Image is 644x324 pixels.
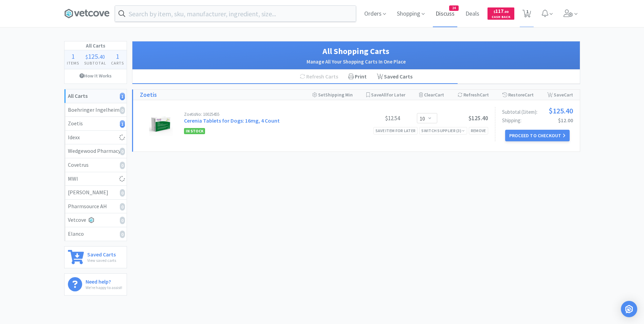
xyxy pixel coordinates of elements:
div: Wedgewood Pharmacy [68,147,123,156]
span: Save for Later [371,92,405,98]
a: How It Works [65,69,127,82]
i: 0 [120,203,125,211]
i: 0 [120,107,125,114]
a: MWI [65,172,127,186]
div: Clear [419,90,444,100]
div: Open Intercom Messenger [621,301,637,317]
p: View saved carts [87,257,116,264]
div: Refresh Carts [295,70,343,84]
div: Pharmsource AH [68,202,123,211]
span: Cash Back [492,15,510,20]
div: Restore [502,90,534,100]
span: 1 [71,52,75,60]
span: 1 [116,52,119,60]
span: . 00 [503,10,509,14]
div: Vetcove [68,216,123,224]
h4: Carts [109,60,127,66]
span: Cart [525,92,534,98]
a: Vetcove0 [65,213,127,227]
h1: All Carts [65,41,127,50]
a: 1 [520,12,534,18]
div: Save item for later [373,127,418,134]
a: Cerenia Tablets for Dogs: 16mg, 4 Count [184,117,280,124]
span: Cart [564,92,573,98]
a: Idexx [65,131,127,145]
span: 24 [449,6,458,11]
h4: Items [65,60,82,66]
h6: Saved Carts [87,250,116,257]
i: 0 [120,189,125,197]
a: Pharmsource AH0 [65,200,127,214]
i: 1 [120,120,125,128]
span: 40 [99,53,105,60]
a: Zoetis1 [65,117,127,131]
div: Remove [469,127,488,134]
span: Set [318,92,325,98]
div: Shipping Min [312,90,353,100]
div: Idexx [68,133,123,142]
span: 117 [494,8,509,14]
i: 0 [120,148,125,155]
a: Zoetis [140,90,157,100]
i: 0 [120,217,125,224]
span: $125.40 [468,114,488,122]
a: All Carts1 [65,89,127,103]
div: Zoetis [68,119,123,128]
a: Wedgewood Pharmacy0 [65,144,127,158]
h6: Need help? [86,277,122,284]
a: Covetrus0 [65,158,127,172]
i: 1 [120,93,125,100]
div: Zoetis No: 10025455 [184,112,349,116]
div: Shipping: [502,118,573,123]
span: Cart [435,92,444,98]
div: Save [547,90,573,100]
span: All [381,92,387,98]
h2: Manage All Your Shopping Carts In One Place [139,58,573,66]
a: $117.00Cash Back [487,4,514,23]
div: $12.54 [349,114,400,122]
a: Elanco0 [65,227,127,241]
img: dcf70baeaa4b48babbc66fef1648585f_544526.jpeg [149,112,173,136]
a: Saved CartsView saved carts [64,246,127,268]
span: $ [86,53,88,60]
h4: Subtotal [81,60,109,66]
span: $12.00 [558,117,573,124]
div: Refresh [458,90,489,100]
span: 125 [88,52,98,60]
div: . [81,53,109,60]
div: Switch Supplier ( 3 ) [421,127,465,134]
input: Search by item, sku, manufacturer, ingredient, size... [115,6,356,21]
div: [PERSON_NAME] [68,188,123,197]
a: Saved Carts [372,70,418,84]
strong: All Carts [68,92,88,99]
i: 0 [120,231,125,238]
button: Proceed to Checkout [505,130,570,141]
p: We're happy to assist! [86,284,122,291]
div: Print [343,70,372,84]
div: Elanco [68,230,123,238]
i: 0 [120,162,125,169]
div: MWI [68,175,123,183]
span: $125.40 [549,107,573,114]
span: In Stock [184,128,205,134]
a: [PERSON_NAME]0 [65,186,127,200]
h1: All Shopping Carts [139,45,573,58]
a: Boehringer Ingelheim0 [65,103,127,117]
div: Subtotal ( 1 item ): [502,107,573,114]
span: Cart [480,92,489,98]
a: Discuss24 [433,11,457,17]
div: Covetrus [68,161,123,169]
span: $ [494,10,495,14]
a: Deals [463,11,482,17]
div: Boehringer Ingelheim [68,106,123,114]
